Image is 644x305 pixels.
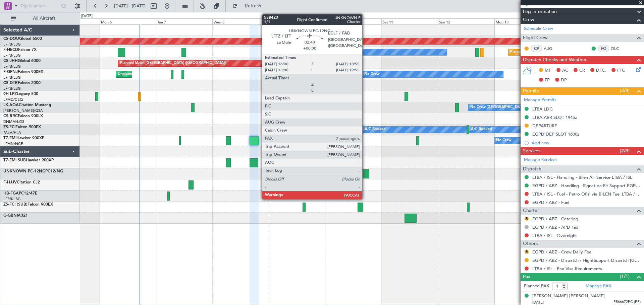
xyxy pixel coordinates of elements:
span: Dispatch [523,165,541,173]
span: UNKNOWN PC-12NG [3,169,45,173]
div: Planned Maint [GEOGRAPHIC_DATA] ([GEOGRAPHIC_DATA]) [120,58,226,68]
a: G-GBNIA321 [3,214,28,218]
div: A/C Booked [471,125,492,135]
span: (2/9) [620,147,630,154]
a: ZS-FCI (SUB)Falcon 900EX [3,203,53,207]
div: No Crew [GEOGRAPHIC_DATA] ([GEOGRAPHIC_DATA]) [470,102,567,112]
span: HB-FGA [3,192,19,196]
a: T7-EMI SUBHawker 900XP [3,158,54,162]
span: CS-JHH [3,59,18,63]
a: Manage Permits [524,97,556,103]
span: T7-EMI [3,136,16,140]
a: LTBA / ISL - Pax Visa Requirements [532,266,602,272]
a: LFMN/NCE [3,141,23,146]
span: F-HJJV [3,180,17,184]
div: FO [598,45,609,52]
a: CS-DOUGlobal 6500 [3,37,42,41]
span: 9H-LPZ [3,92,17,96]
button: R [525,217,529,221]
span: Refresh [239,4,267,8]
div: EGPD DEP SLOT 1600z [532,131,579,137]
span: CS-DTR [3,81,18,85]
a: LFPB/LBG [3,42,21,47]
a: LX-AOACitation Mustang [3,103,51,107]
span: ZS-FCI (SUB) [3,203,28,207]
div: Thu 9 [269,18,325,24]
a: LFPB/LBG [3,86,21,91]
a: F-GPNJFalcon 900EX [3,70,43,74]
a: UNKNOWN PC-12NGPC12/NG [3,169,63,173]
a: EGPD / ABZ - Fuel [532,200,569,205]
a: EGPD / ABZ - Catering [532,216,578,222]
label: Planned PAX [524,283,549,290]
span: Leg Information [523,8,557,16]
span: DP [561,77,567,84]
div: Fri 10 [325,18,381,24]
span: ZS-FCI [3,125,15,129]
a: CS-RRCFalcon 900LX [3,114,43,118]
span: AC [562,67,568,74]
div: No Crew [496,136,512,146]
a: EGPD / ABZ - Handling - Signature Flt Support EGPD / ABZ [532,183,641,188]
span: CS-DOU [3,37,19,41]
a: LFPB/LBG [3,197,21,202]
span: CS-RRC [3,114,18,118]
div: No Crew [338,47,354,57]
span: Others [523,240,538,248]
span: G-GBNI [3,214,18,218]
a: Manage PAX [586,283,611,290]
a: Schedule Crew [524,25,553,32]
div: A/C Booked [365,125,386,135]
a: OLC [611,46,626,52]
span: FP [545,77,550,84]
span: Crew [523,16,534,24]
span: T7-EMI SUB [3,158,26,162]
span: F-HECD [3,48,18,52]
span: CR [579,67,585,74]
a: CS-DTRFalcon 2000 [3,81,41,85]
a: EGPD / ABZ - Crew Daily Fee [532,249,591,255]
div: LTBA LDG [532,106,553,112]
span: Charter [523,207,539,215]
a: F-HECDFalcon 7X [3,48,37,52]
div: Planned Maint [GEOGRAPHIC_DATA] ([GEOGRAPHIC_DATA]) [510,47,616,57]
span: [DATE] - [DATE] [114,3,146,9]
span: Flight Crew [523,34,548,42]
button: Refresh [229,1,269,11]
span: P566672PC (PP) [613,299,641,305]
span: (1/1) [620,273,630,280]
a: [PERSON_NAME]/QSA [3,108,43,113]
a: LTBA / ISL - Overnight [532,233,577,238]
a: LTBA / ISL - Fuel - Petro Ofisi via BILEN Fuel LTBA / ISL [532,191,641,197]
input: Trip Number [20,1,59,11]
div: [DATE] [81,13,93,19]
span: FFC [617,67,625,74]
div: A/C Booked [307,125,328,135]
a: Manage Services [524,157,557,163]
span: Pax [523,273,530,281]
span: LX-AOA [3,103,19,107]
div: Mon 13 [494,18,551,24]
a: CS-JHHGlobal 6000 [3,59,41,63]
a: LFPB/LBG [3,64,21,69]
div: Sat 11 [381,18,438,24]
div: CP [531,45,542,52]
a: LFMD/CEQ [3,97,23,102]
div: Sun 12 [438,18,494,24]
a: LFPB/LBG [3,75,21,80]
span: [DATE] [532,300,544,305]
span: DFC, [596,67,606,74]
div: Wed 8 [212,18,269,24]
span: All Aircraft [17,16,71,21]
span: Services [523,147,540,155]
a: F-HJJVCitation CJ2 [3,180,40,184]
a: ZS-FCIFalcon 900EX [3,125,41,129]
span: Permits [523,87,539,95]
a: EGPD / ABZ - Dispatch - FlightSupport Dispatch [GEOGRAPHIC_DATA] [532,257,641,263]
span: Dispatch Checks and Weather [523,56,587,64]
a: T7-EMIHawker 900XP [3,136,44,140]
span: F-GPNJ [3,70,18,74]
div: Add new [532,140,641,146]
button: All Aircraft [7,13,73,24]
span: (3/4) [620,87,630,94]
